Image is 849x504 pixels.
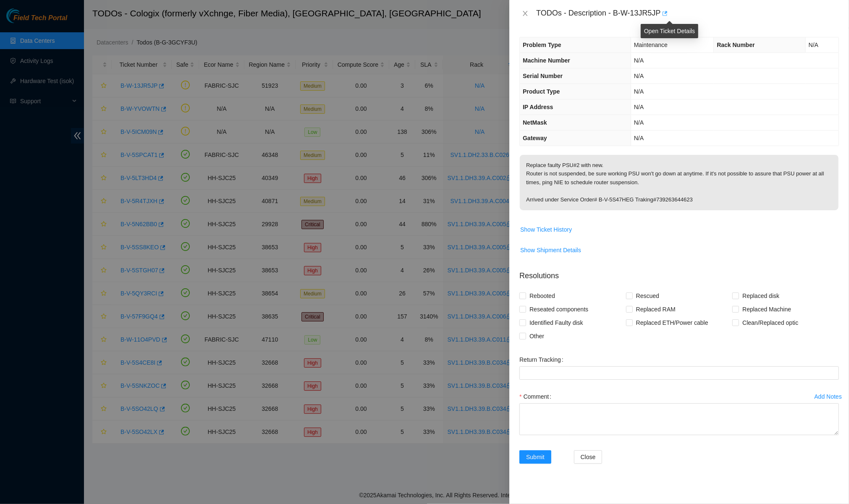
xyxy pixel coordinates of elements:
[520,245,581,255] span: Show Shipment Details
[633,303,679,316] span: Replaced RAM
[526,316,587,329] span: Identified Faulty disk
[519,264,839,282] p: Resolutions
[523,88,560,95] span: Product Type
[523,119,547,126] span: NetMask
[814,390,842,403] button: Add Notes
[520,243,582,257] button: Show Shipment Details
[523,42,561,48] span: Problem Type
[523,104,553,110] span: IP Address
[633,289,663,303] span: Rescued
[815,394,842,400] div: Add Notes
[520,223,572,236] button: Show Ticket History
[520,155,839,210] p: Replace faulty PSU#2 with new. Router is not suspended, be sure working PSU won't go down at anyt...
[523,135,547,141] span: Gateway
[574,450,603,464] button: Close
[526,452,545,462] span: Submit
[739,303,794,316] span: Replaced Machine
[581,452,596,462] span: Close
[634,57,644,64] span: N/A
[641,24,698,38] div: Open Ticket Details
[519,10,531,18] button: Close
[809,42,818,48] span: N/A
[634,119,644,126] span: N/A
[717,42,755,48] span: Rack Number
[519,366,839,380] input: Return Tracking
[519,450,551,464] button: Submit
[634,135,644,141] span: N/A
[739,316,802,329] span: Clean/Replaced optic
[523,73,563,79] span: Serial Number
[634,73,644,79] span: N/A
[526,303,592,316] span: Reseated components
[536,7,839,20] div: TODOs - Description - B-W-13JR5JP
[633,316,712,329] span: Replaced ETH/Power cable
[519,390,555,403] label: Comment
[634,42,668,48] span: Maintenance
[519,353,567,366] label: Return Tracking
[526,329,548,343] span: Other
[522,10,529,17] span: close
[520,225,572,234] span: Show Ticket History
[526,289,558,303] span: Rebooted
[634,88,644,95] span: N/A
[739,289,783,303] span: Replaced disk
[519,403,839,435] textarea: Comment
[634,104,644,110] span: N/A
[523,57,570,64] span: Machine Number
